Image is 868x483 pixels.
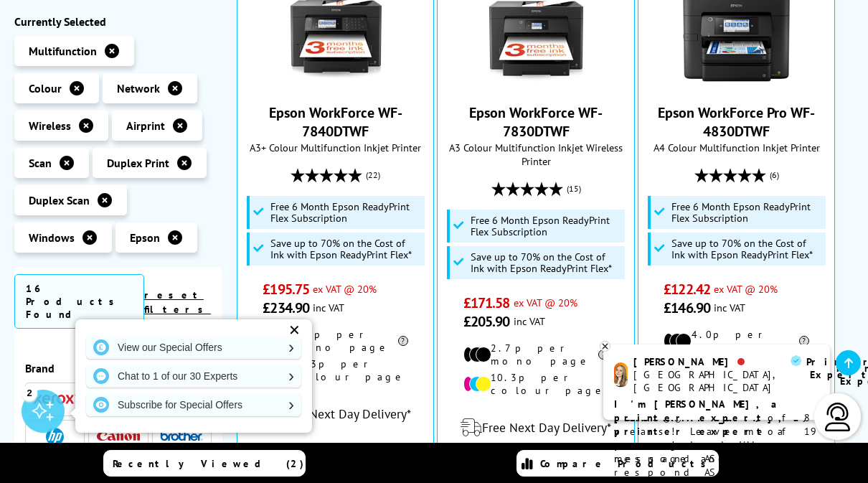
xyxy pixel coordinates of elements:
span: £171.58 [463,294,510,312]
span: inc VAT [514,314,545,328]
a: HP [34,428,77,446]
a: Compare Products [516,450,719,477]
a: Epson WorkForce Pro WF-4830DTWF [658,103,815,141]
span: Duplex Print [107,156,169,170]
a: Epson WorkForce WF-7830DTWF [469,103,603,141]
a: Epson WorkForce WF-7830DTWF [482,78,590,92]
li: 2.7p per mono page [463,342,609,367]
span: Free 6 Month Epson ReadyPrint Flex Subscription [671,201,822,224]
span: Network [117,81,160,95]
a: Epson WorkForce WF-7840DTWF [269,103,402,141]
a: Epson WorkForce WF-7840DTWF [282,78,390,92]
p: of 8 years! Leave me a message and I'll respond ASAP. [614,398,819,466]
div: modal_delivery [245,394,426,434]
span: Duplex Scan [29,193,90,207]
span: Save up to 70% on the Cost of Ink with Epson ReadyPrint Flex* [471,251,621,274]
img: Canon [97,432,140,441]
span: Scan [29,156,52,170]
span: Colour [29,81,62,95]
span: A3 Colour Multifunction Inkjet Wireless Printer [445,141,626,168]
span: ex VAT @ 20% [313,282,377,296]
span: 16 Products Found [14,274,144,329]
span: A3+ Colour Multifunction Inkjet Printer [245,141,426,154]
span: £146.90 [664,299,710,317]
a: Chat to 1 of our 30 Experts [86,365,301,388]
span: (6) [770,161,779,189]
span: £234.90 [263,299,309,317]
span: Windows [29,230,75,245]
span: inc VAT [714,301,745,314]
span: A4 Colour Multifunction Inkjet Printer [646,141,827,154]
a: Canon [97,428,140,446]
span: (15) [567,175,581,202]
span: £122.42 [664,280,710,299]
span: inc VAT [313,301,344,314]
a: Brother [160,428,203,446]
div: ✕ [284,320,304,340]
span: £195.75 [263,280,309,299]
span: (22) [366,161,380,189]
div: [PERSON_NAME] [633,355,735,368]
img: HP [46,428,64,446]
span: ex VAT @ 20% [514,296,577,309]
div: modal_delivery [445,408,626,448]
a: reset filters [144,289,211,316]
span: Save up to 70% on the Cost of Ink with Epson ReadyPrint Flex* [671,238,822,261]
span: Multifunction [29,44,97,58]
a: Epson WorkForce Pro WF-4830DTWF [683,78,791,92]
li: 10.3p per colour page [263,357,408,383]
div: 2 [22,385,37,400]
a: Subscribe for Special Offers [86,393,301,416]
a: Recently Viewed (2) [103,450,306,477]
div: Currently Selected [14,14,222,29]
span: Free 6 Month Epson ReadyPrint Flex Subscription [471,215,621,238]
a: View our Special Offers [86,336,301,359]
span: £205.90 [463,312,510,331]
span: Epson [130,230,160,245]
img: Brother [160,431,203,441]
span: Save up to 70% on the Cost of Ink with Epson ReadyPrint Flex* [270,238,421,261]
div: [GEOGRAPHIC_DATA], [GEOGRAPHIC_DATA] [633,368,791,394]
span: Wireless [29,118,71,133]
span: Brand [25,361,212,375]
span: Recently Viewed (2) [113,457,304,470]
img: amy.png [614,362,628,388]
span: Airprint [126,118,165,133]
span: Free 6 Month Epson ReadyPrint Flex Subscription [270,201,421,224]
li: 4.0p per mono page [664,328,809,354]
span: Compare Products [540,457,714,470]
li: 10.3p per colour page [463,371,609,397]
img: user-headset-light.svg [824,403,852,431]
b: I'm [PERSON_NAME], a printer expert [614,398,781,424]
li: 2.7p per mono page [263,328,408,354]
span: ex VAT @ 20% [714,282,778,296]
